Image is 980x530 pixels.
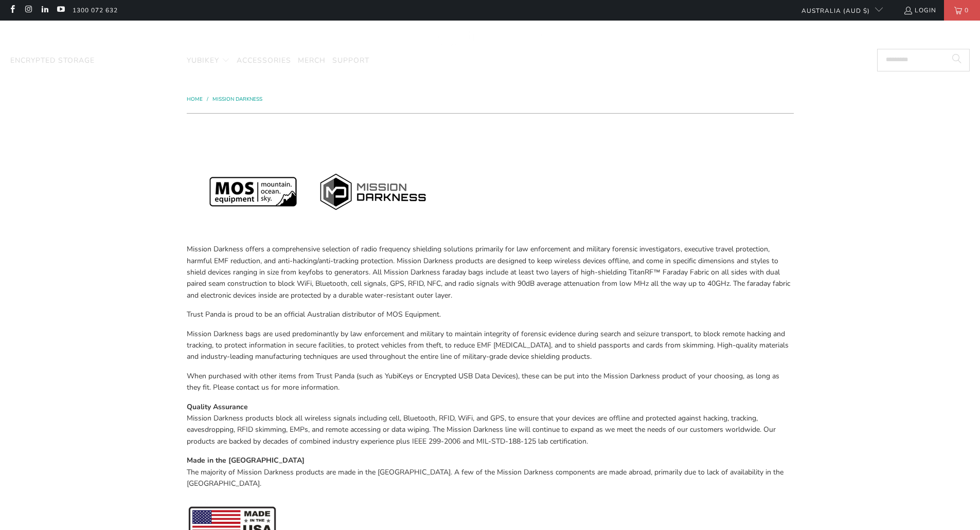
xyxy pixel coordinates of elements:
span: radio signals with 90dB average attenuation from low MHz all the way up to 40GHz [458,279,729,288]
p: Mission Darkness products block all wireless signals including cell, Bluetooth, RFID, WiFi, and G... [187,401,794,448]
span: Encrypted Storage [10,56,95,65]
strong: Quality Assurance [187,402,248,412]
button: Search [944,49,970,71]
img: Trust Panda Australia [437,26,543,47]
a: 1300 072 632 [73,5,118,16]
span: Mission Darkness [101,56,180,65]
a: Login [903,5,936,16]
a: Support [332,49,369,73]
a: Home [187,96,204,103]
input: Search... [877,49,970,71]
a: Trust Panda Australia on Facebook [8,6,16,14]
p: Mission Darkness offers a comprehensive selection of radio frequency shielding solutions primaril... [187,244,794,301]
p: Trust Panda is proud to be an official Australian distributor of MOS Equipment. [187,309,794,320]
span: Support [332,56,369,65]
a: Encrypted Storage [10,49,95,73]
strong: Made in the [GEOGRAPHIC_DATA] [187,455,305,465]
nav: Translation missing: en.navigation.header.main_nav [10,49,369,73]
a: Accessories [237,49,291,73]
a: Mission Darkness [101,49,180,73]
a: Trust Panda Australia on Instagram [24,6,32,14]
a: Trust Panda Australia on LinkedIn [40,6,49,14]
span: / [207,96,208,103]
p: The majority of Mission Darkness products are made in the [GEOGRAPHIC_DATA]. A few of the Mission... [187,455,794,489]
p: When purchased with other items from Trust Panda (such as YubiKeys or Encrypted USB Data Devices)... [187,371,794,394]
span: Accessories [237,56,291,65]
p: Mission Darkness bags are used predominantly by law enforcement and military to maintain integrit... [187,328,794,363]
summary: YubiKey [187,49,230,73]
span: Home [187,96,203,103]
a: Mission Darkness [212,96,262,103]
span: Merch [298,56,326,65]
a: Merch [298,49,326,73]
a: Trust Panda Australia on YouTube [56,6,65,14]
span: YubiKey [187,56,219,65]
